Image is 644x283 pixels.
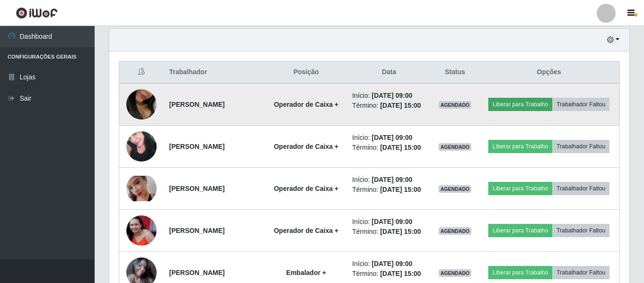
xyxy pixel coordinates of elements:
button: Trabalhador Faltou [552,98,609,111]
li: Início: [352,259,426,269]
img: 1746197830896.jpeg [126,126,157,166]
img: 1743338839822.jpeg [126,215,157,246]
strong: Operador de Caixa + [274,185,339,192]
span: AGENDADO [439,269,472,277]
span: AGENDADO [439,101,472,109]
button: Trabalhador Faltou [552,140,609,153]
strong: Embalador + [286,269,326,276]
button: Liberar para Trabalho [488,182,552,195]
span: AGENDADO [439,227,472,235]
button: Trabalhador Faltou [552,224,609,237]
strong: Operador de Caixa + [274,143,339,150]
strong: Operador de Caixa + [274,101,339,108]
button: Liberar para Trabalho [488,224,552,237]
th: Opções [478,61,619,84]
strong: [PERSON_NAME] [169,227,224,234]
button: Trabalhador Faltou [552,182,609,195]
button: Liberar para Trabalho [488,140,552,153]
li: Início: [352,91,426,101]
time: [DATE] 09:00 [372,176,413,183]
th: Status [432,61,478,84]
time: [DATE] 09:00 [372,92,413,99]
li: Início: [352,133,426,143]
strong: [PERSON_NAME] [169,101,224,108]
time: [DATE] 15:00 [380,228,421,235]
li: Término: [352,227,426,237]
li: Início: [352,217,426,227]
time: [DATE] 09:00 [372,260,413,267]
strong: [PERSON_NAME] [169,269,224,276]
img: 1698238099994.jpeg [126,77,157,131]
span: AGENDADO [439,143,472,151]
th: Trabalhador [163,61,265,84]
li: Término: [352,185,426,195]
time: [DATE] 15:00 [380,102,421,109]
li: Início: [352,175,426,185]
img: CoreUI Logo [16,7,58,19]
img: 1743098694888.jpeg [126,176,157,201]
span: AGENDADO [439,185,472,193]
strong: [PERSON_NAME] [169,185,224,192]
button: Liberar para Trabalho [488,98,552,111]
th: Data [346,61,432,84]
time: [DATE] 09:00 [372,218,413,225]
li: Término: [352,143,426,153]
time: [DATE] 15:00 [380,270,421,277]
strong: Operador de Caixa + [274,227,339,234]
strong: [PERSON_NAME] [169,143,224,150]
time: [DATE] 15:00 [380,186,421,193]
li: Término: [352,101,426,111]
li: Término: [352,269,426,279]
time: [DATE] 09:00 [372,134,413,141]
button: Trabalhador Faltou [552,266,609,279]
button: Liberar para Trabalho [488,266,552,279]
time: [DATE] 15:00 [380,144,421,151]
th: Posição [266,61,347,84]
